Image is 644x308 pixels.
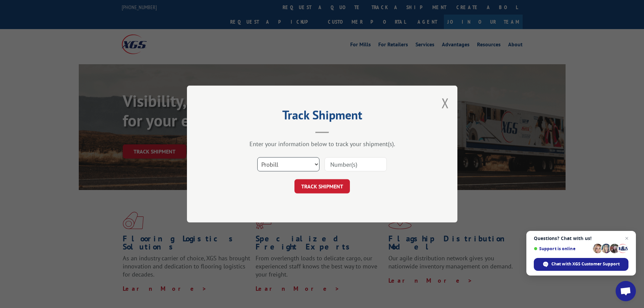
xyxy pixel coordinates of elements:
[623,234,631,242] span: Close chat
[534,236,628,241] span: Questions? Chat with us!
[442,94,449,112] button: Close modal
[551,261,620,267] span: Chat with XGS Customer Support
[616,281,636,301] div: Open chat
[534,258,628,271] div: Chat with XGS Customer Support
[294,179,350,193] button: TRACK SHIPMENT
[534,246,591,251] span: Support is online
[221,140,424,148] div: Enter your information below to track your shipment(s).
[221,110,424,123] h2: Track Shipment
[325,157,387,171] input: Number(s)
